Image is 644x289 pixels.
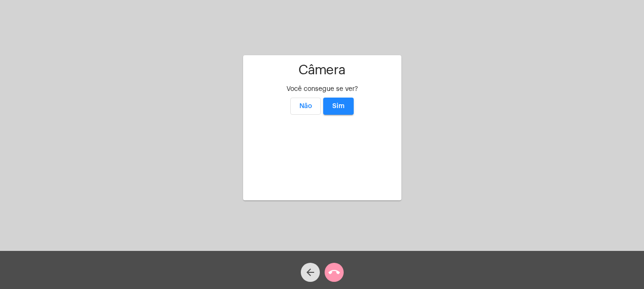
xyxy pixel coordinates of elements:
[328,267,340,278] mat-icon: call_end
[332,103,345,110] span: Sim
[323,98,354,115] button: Sim
[299,103,312,110] span: Não
[251,63,394,78] h1: Câmera
[305,267,316,278] mat-icon: arrow_back
[290,98,321,115] button: Não
[286,86,358,92] span: Você consegue se ver?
